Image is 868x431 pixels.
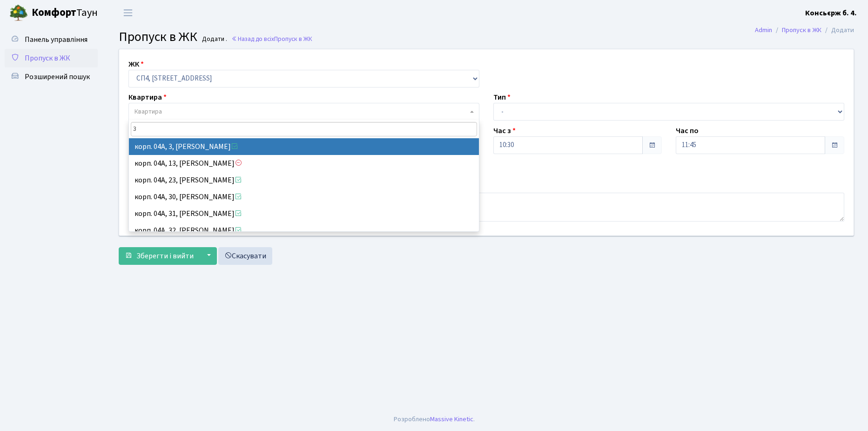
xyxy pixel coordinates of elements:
[25,53,70,63] span: Пропуск в ЖК
[274,34,312,43] span: Пропуск в ЖК
[136,251,194,261] span: Зберегти і вийти
[231,34,312,43] a: Назад до всіхПропуск в ЖК
[430,414,473,424] a: Massive Kinetic
[32,5,98,21] span: Таун
[25,72,90,82] span: Розширений пошук
[32,5,76,20] b: Комфорт
[129,205,479,222] li: корп. 04А, 31, [PERSON_NAME]
[782,25,821,35] a: Пропуск в ЖК
[119,27,197,46] span: Пропуск в ЖК
[129,172,479,189] li: корп. 04А, 23, [PERSON_NAME]
[119,247,200,265] button: Зберегти і вийти
[805,8,857,18] b: Консьєрж б. 4.
[394,414,475,424] div: Розроблено .
[129,222,479,239] li: корп. 04А, 32, [PERSON_NAME]
[5,30,98,49] a: Панель управління
[200,35,227,43] small: Додати .
[25,34,87,45] span: Панель управління
[128,92,167,103] label: Квартира
[129,155,479,172] li: корп. 04А, 13, [PERSON_NAME]
[129,138,479,155] li: корп. 04А, 3, [PERSON_NAME]
[5,49,98,67] a: Пропуск в ЖК
[129,189,479,205] li: корп. 04А, 30, [PERSON_NAME]
[9,4,28,22] img: logo.png
[805,7,857,19] a: Консьєрж б. 4.
[135,107,162,116] span: Квартира
[755,25,772,35] a: Admin
[116,5,140,20] button: Переключити навігацію
[821,25,854,35] li: Додати
[128,59,144,70] label: ЖК
[676,125,699,136] label: Час по
[493,125,516,136] label: Час з
[218,247,272,265] a: Скасувати
[741,20,868,40] nav: breadcrumb
[5,67,98,86] a: Розширений пошук
[493,92,511,103] label: Тип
